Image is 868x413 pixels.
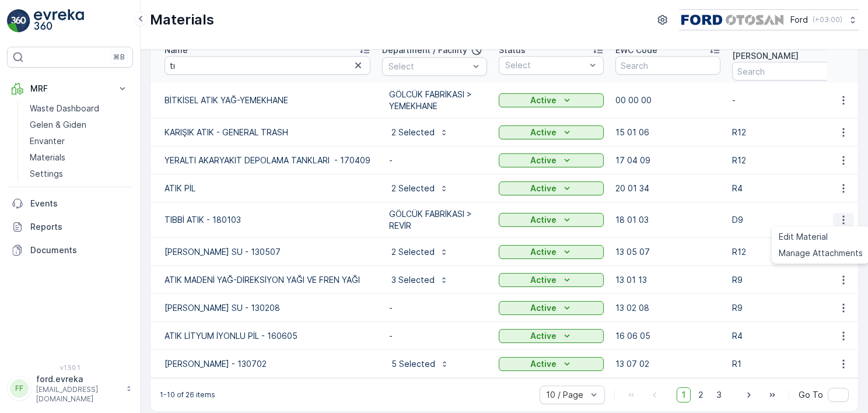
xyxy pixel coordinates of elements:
p: R4 [732,183,837,194]
p: Reports [30,221,128,233]
p: Materials [30,152,65,163]
button: Active [499,245,604,259]
p: 13 05 07 [615,246,720,258]
p: KARIŞIK ATIK - GENERAL TRASH [164,127,370,138]
span: v 1.50.1 [7,364,133,371]
p: 13 02 08 [615,302,720,314]
button: Active [499,153,604,167]
span: 1 [677,387,691,402]
p: YERALTI AKARYAKIT DEPOLAMA TANKLARI - 170409 [164,155,370,166]
input: Search [164,56,370,75]
p: 17 04 09 [615,155,720,166]
p: 1-10 of 26 items [160,390,215,400]
a: Reports [7,215,133,239]
span: GÖLCÜK FABRİKASI > REVİR [389,208,480,232]
a: Waste Dashboard [25,100,133,117]
button: 5 Selected [382,355,456,373]
span: 2 [693,387,709,402]
button: Active [499,357,604,371]
p: Active [530,302,556,314]
p: [PERSON_NAME] SU - 130507 [164,246,370,258]
p: [PERSON_NAME] SU - 130208 [164,302,370,314]
button: Active [499,273,604,287]
p: R12 [732,155,837,166]
img: logo_light-DOdMpM7g.png [34,9,84,33]
p: 5 Selected [389,358,435,370]
p: Documents [30,244,128,256]
p: Events [30,198,128,209]
p: Active [530,274,556,286]
p: Active [530,330,556,342]
p: [PERSON_NAME] / [PERSON_NAME] [732,38,829,62]
p: Active [530,214,556,226]
button: Active [499,213,604,227]
div: FF [10,379,29,398]
p: 00 00 00 [615,94,720,106]
p: Gelen & Giden [30,119,86,131]
p: Active [530,155,556,166]
p: Active [530,127,556,138]
p: TIBBİ ATIK - 180103 [164,214,370,226]
p: D9 [732,214,837,226]
p: R1 [732,358,837,370]
p: Select [388,61,469,72]
p: Name [164,44,188,56]
p: 20 01 34 [615,183,720,194]
p: 2 Selected [389,127,435,138]
button: Active [499,125,604,139]
p: ford.evreka [36,373,120,385]
p: Select [505,60,586,71]
p: Materials [150,10,214,29]
p: Active [530,358,556,370]
span: GÖLCÜK FABRİKASI > YEMEKHANE [389,89,480,112]
p: Active [530,183,556,194]
button: 3 Selected [382,271,456,289]
p: ⌘B [113,52,125,62]
p: R9 [732,302,837,314]
input: Search [732,62,837,80]
p: Active [530,246,556,258]
button: Active [499,181,604,195]
p: 2 Selected [389,246,435,258]
p: Active [530,94,556,106]
p: [PERSON_NAME] - 130702 [164,358,370,370]
a: Envanter [25,133,133,149]
p: 13 01 13 [615,274,720,286]
img: image_17_ZEg4Tyq.png [679,13,786,26]
button: 2 Selected [382,243,456,261]
p: BİTKİSEL ATIK YAĞ-YEMEKHANE [164,94,370,106]
button: Ford(+03:00) [679,9,859,30]
p: ATIK PİL [164,183,370,194]
p: 13 07 02 [615,358,720,370]
p: ATIK MADENİ YAĞ-DİREKSİYON YAĞI VE FREN YAĞI [164,274,370,286]
p: 18 01 03 [615,214,720,226]
button: 2 Selected [382,123,456,142]
img: logo [7,9,30,33]
a: Gelen & Giden [25,117,133,133]
p: Waste Dashboard [30,103,99,114]
p: - [389,330,480,342]
span: Manage Attachments [779,247,863,259]
button: FFford.evreka[EMAIL_ADDRESS][DOMAIN_NAME] [7,373,133,404]
p: - [732,94,837,106]
p: R4 [732,330,837,342]
a: Events [7,192,133,215]
span: Edit Material [779,231,828,243]
p: Status [499,44,526,56]
p: [EMAIL_ADDRESS][DOMAIN_NAME] [36,385,120,404]
button: Active [499,301,604,315]
button: 2 Selected [382,179,456,198]
a: Documents [7,239,133,262]
span: Go To [799,389,823,401]
p: Settings [30,168,63,180]
p: R12 [732,127,837,138]
p: 3 Selected [389,274,435,286]
input: Search [615,56,720,75]
p: 15 01 06 [615,127,720,138]
p: MRF [30,83,110,94]
p: Envanter [30,135,65,147]
button: Active [499,329,604,343]
p: Ford [790,14,808,26]
p: ( +03:00 ) [813,15,842,24]
p: ATIK LİTYUM İYONLU PİL - 160605 [164,330,370,342]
